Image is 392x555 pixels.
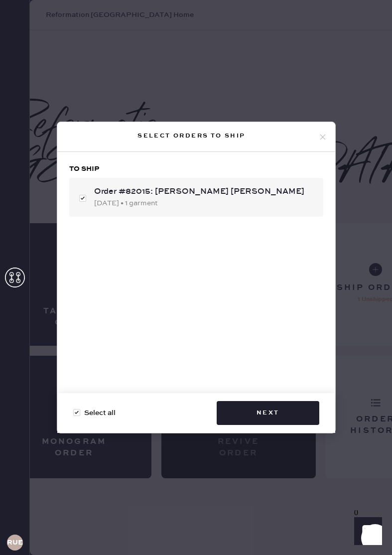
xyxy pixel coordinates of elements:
iframe: Front Chat [345,510,388,553]
div: Order #82015: [PERSON_NAME] [PERSON_NAME] [94,186,315,198]
div: [DATE] • 1 garment [94,198,315,209]
span: Select all [84,408,116,418]
button: Next [217,401,319,425]
h3: To ship [69,164,323,174]
h3: RUESA [7,539,23,546]
div: Select orders to ship [65,130,318,142]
